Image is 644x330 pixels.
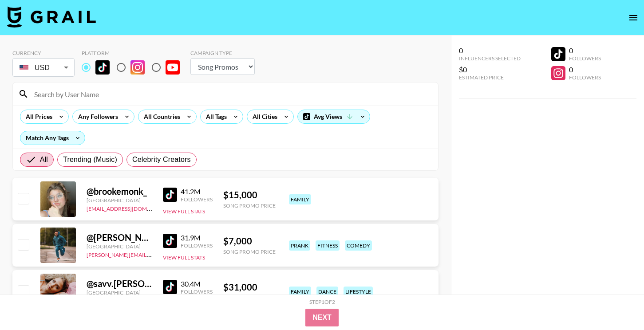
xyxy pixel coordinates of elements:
div: comedy [345,240,372,251]
div: Avg Views [298,110,370,123]
button: open drawer [624,9,642,27]
div: Followers [569,74,601,81]
div: 0 [569,46,601,55]
div: Followers [181,288,213,295]
div: Song Promo Price [223,202,276,209]
img: TikTok [163,280,177,294]
div: 31.9M [181,233,213,242]
div: Song Promo Price [223,248,276,255]
div: lifestyle [344,287,373,297]
div: @ savv.[PERSON_NAME] [87,278,152,289]
div: Followers [569,55,601,62]
div: 0 [569,65,601,74]
div: Currency [12,50,75,56]
div: [GEOGRAPHIC_DATA] [87,197,152,204]
a: [PERSON_NAME][EMAIL_ADDRESS][DOMAIN_NAME] [87,250,218,258]
img: TikTok [163,188,177,202]
div: Campaign Type [190,50,255,56]
div: Influencers Selected [459,55,521,62]
div: Followers [181,242,213,249]
button: Next [305,309,339,326]
div: Followers [181,196,213,203]
div: @ [PERSON_NAME].[PERSON_NAME] [87,232,152,243]
div: 41.2M [181,187,213,196]
div: All Tags [201,110,229,123]
div: prank [289,240,310,251]
img: TikTok [95,60,110,75]
img: YouTube [166,60,180,75]
div: family [289,287,311,297]
input: Search by User Name [29,87,433,101]
button: View Full Stats [163,254,205,261]
div: $ 7,000 [223,236,276,247]
div: @ brookemonk_ [87,186,152,197]
div: [GEOGRAPHIC_DATA] [87,289,152,296]
div: dance [316,287,338,297]
img: TikTok [163,234,177,248]
div: $ 31,000 [223,282,276,293]
div: USD [14,60,73,75]
div: $0 [459,65,521,74]
div: All Countries [138,110,182,123]
div: [GEOGRAPHIC_DATA] [87,243,152,250]
img: Instagram [130,60,145,75]
div: $ 15,000 [223,189,276,200]
div: Estimated Price [459,74,521,81]
div: family [289,194,311,204]
iframe: Drift Widget Chat Controller [600,286,633,319]
div: 30.4M [181,279,213,288]
button: View Full Stats [163,208,205,215]
span: Trending (Music) [63,154,117,165]
div: All Cities [247,110,279,123]
div: Platform [82,50,187,56]
div: 0 [459,46,521,55]
a: [EMAIL_ADDRESS][DOMAIN_NAME] [87,204,176,212]
span: All [40,154,48,165]
div: Step 1 of 2 [309,299,335,305]
img: Grail Talent [7,6,96,27]
div: Match Any Tags [20,131,85,145]
span: Celebrity Creators [132,154,191,165]
div: Any Followers [73,110,120,123]
div: fitness [316,240,340,251]
div: All Prices [20,110,54,123]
